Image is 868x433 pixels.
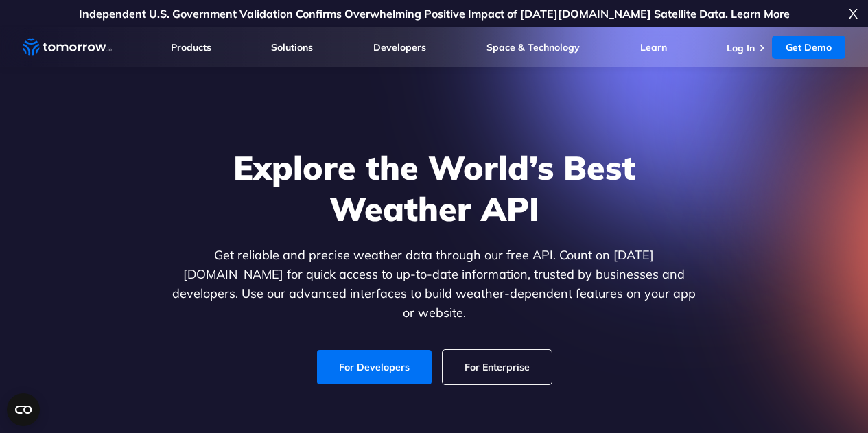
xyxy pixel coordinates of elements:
[171,41,211,54] a: Products
[373,41,426,54] a: Developers
[486,41,580,54] a: Space & Technology
[79,7,790,21] a: Independent U.S. Government Validation Confirms Overwhelming Positive Impact of [DATE][DOMAIN_NAM...
[169,246,699,323] p: Get reliable and precise weather data through our free API. Count on [DATE][DOMAIN_NAME] for quic...
[772,36,845,59] a: Get Demo
[169,147,699,229] h1: Explore the World’s Best Weather API
[23,37,112,58] a: Home link
[727,42,755,54] a: Log In
[7,393,40,426] button: Open CMP widget
[317,350,432,384] a: For Developers
[443,350,552,384] a: For Enterprise
[640,41,667,54] a: Learn
[271,41,313,54] a: Solutions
